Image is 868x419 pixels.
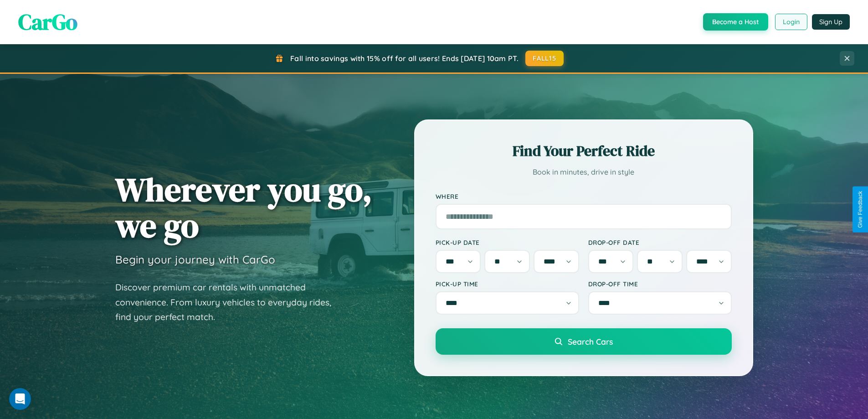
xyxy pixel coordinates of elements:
p: Book in minutes, drive in style [436,166,732,179]
button: Search Cars [436,328,732,355]
h1: Wherever you go, we go [115,171,372,243]
label: Drop-off Date [588,238,732,246]
button: Sign Up [812,14,850,30]
h2: Find Your Perfect Ride [436,141,732,161]
iframe: Intercom live chat [9,388,31,410]
button: Become a Host [703,13,768,31]
span: Fall into savings with 15% off for all users! Ends [DATE] 10am PT. [290,54,519,63]
span: CarGo [18,7,77,37]
p: Discover premium car rentals with unmatched convenience. From luxury vehicles to everyday rides, ... [115,280,343,325]
h3: Begin your journey with CarGo [115,253,275,266]
button: FALL15 [525,51,564,66]
span: Search Cars [568,336,613,347]
div: Give Feedback [857,191,863,228]
label: Drop-off Time [588,280,732,288]
label: Pick-up Date [436,238,579,246]
button: Login [775,14,807,30]
label: Pick-up Time [436,280,579,288]
label: Where [436,192,732,200]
